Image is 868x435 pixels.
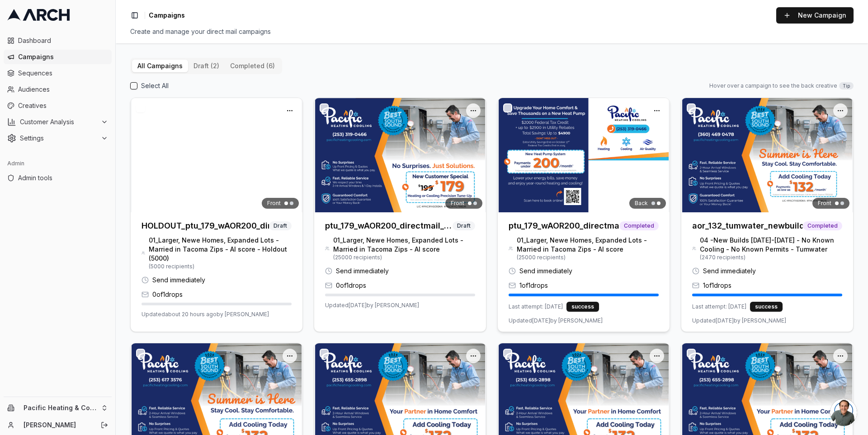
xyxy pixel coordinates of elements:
span: Send immediately [519,267,572,276]
span: Pacific Heating & Cooling [24,404,97,412]
span: 0 of 1 drops [336,281,366,290]
a: Dashboard [4,33,112,48]
span: Send immediately [152,276,205,285]
span: Front [818,200,831,207]
span: Updated [DATE] by [PERSON_NAME] [692,317,786,324]
a: [PERSON_NAME] [24,421,91,430]
span: ( 5000 recipients) [149,263,292,270]
span: Front [451,200,464,207]
h3: aor_132_tumwater_newbuilds_noac_drop1 [692,220,803,232]
a: Campaigns [4,50,112,64]
span: Completed [619,221,659,230]
button: All Campaigns [132,60,188,72]
h3: HOLDOUT_ptu_179_wAOR200_directmail_tacoma_sept2025 [142,220,269,232]
span: Draft [453,221,475,230]
span: 1 of 1 drops [519,281,548,290]
span: 01_Larger, Newe Homes, Expanded Lots - Married in Tacoma Zips - AI score - Holdout (5000) [149,236,292,263]
div: Create and manage your direct mail campaigns [130,27,854,36]
span: Dashboard [18,36,108,45]
span: Updated about 20 hours ago by [PERSON_NAME] [142,311,269,318]
span: ( 2470 recipients) [700,254,842,261]
span: Admin tools [18,173,108,182]
span: Creatives [18,101,108,110]
label: Select All [141,81,169,90]
button: Customer Analysis [4,115,112,129]
h3: ptu_179_wAOR200_directmail_tacoma_sept2025 (Copy) [325,220,453,232]
span: Draft [269,221,292,230]
span: Sequences [18,69,108,78]
span: 0 of 1 drops [152,290,183,299]
div: success [566,302,599,312]
span: Audiences [18,85,108,94]
img: Front creative for ptu_179_wAOR200_directmail_tacoma_sept2025 (Copy) [314,98,486,212]
a: Sequences [4,66,112,80]
button: New Campaign [776,7,854,23]
a: Creatives [4,98,112,113]
span: 01_Larger, Newe Homes, Expanded Lots - Married in Tacoma Zips - AI score [333,236,475,254]
span: 01_Larger, Newe Homes, Expanded Lots - Married in Tacoma Zips - AI score [517,236,659,254]
span: Front [267,200,281,207]
span: Campaigns [18,52,108,61]
span: Send immediately [703,267,756,276]
img: Front creative for aor_132_tumwater_newbuilds_noac_drop1 [681,98,853,212]
span: ( 25000 recipients) [333,254,475,261]
button: Settings [4,131,112,145]
img: Front creative for HOLDOUT_ptu_179_wAOR200_directmail_tacoma_sept2025 [131,98,302,212]
span: Updated [DATE] by [PERSON_NAME] [509,317,603,324]
button: Pacific Heating & Cooling [4,401,112,415]
span: 1 of 1 drops [703,281,731,290]
h3: ptu_179_wAOR200_directmail_tacoma_sept2025 [509,220,619,232]
span: 04 -New Builds [DATE]-[DATE] - No Known Cooling - No Known Permits - Tumwater [700,236,842,254]
div: Open chat [830,399,857,426]
span: Updated [DATE] by [PERSON_NAME] [325,302,419,309]
span: Back [635,200,648,207]
div: Admin [4,156,112,171]
a: Audiences [4,82,112,97]
button: Log out [98,419,111,431]
span: Completed [803,221,842,230]
span: Send immediately [336,267,389,276]
a: Admin tools [4,171,112,185]
button: completed (6) [225,60,280,72]
nav: breadcrumb [149,11,185,20]
img: Back creative for ptu_179_wAOR200_directmail_tacoma_sept2025 [498,98,670,212]
span: Customer Analysis [20,117,97,126]
span: Tip [839,82,854,89]
div: success [750,302,783,312]
span: Last attempt: [DATE] [509,303,563,310]
span: Hover over a campaign to see the back creative [709,82,837,89]
span: Settings [20,134,97,143]
span: ( 25000 recipients) [517,254,659,261]
span: Campaigns [149,11,185,20]
button: draft (2) [188,60,225,72]
span: Last attempt: [DATE] [692,303,746,310]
